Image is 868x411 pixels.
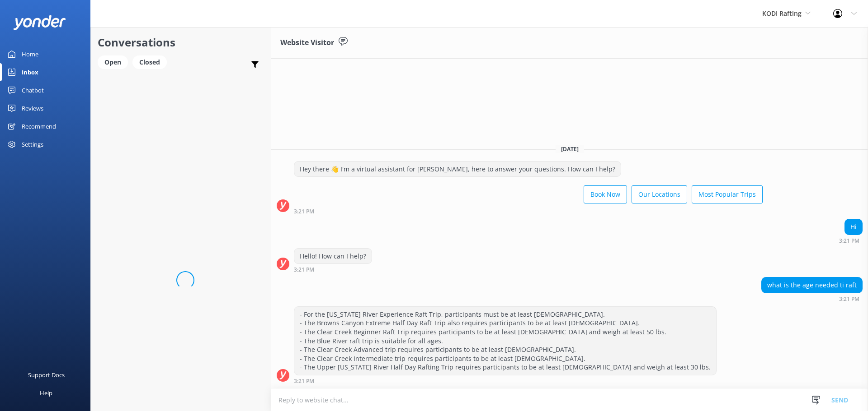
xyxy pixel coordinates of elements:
button: Book Now [584,185,627,203]
div: - For the [US_STATE] River Experience Raft Trip, participants must be at least [DEMOGRAPHIC_DATA]... [294,307,716,375]
div: Closed [132,55,167,69]
div: Chatbot [22,81,44,99]
strong: 3:21 PM [294,379,314,384]
span: KODI Rafting [762,9,802,18]
div: 03:21pm 18-Aug-2025 (UTC -06:00) America/Chihuahua [839,237,863,244]
button: Our Locations [632,185,687,203]
div: Recommend [22,117,56,135]
div: Support Docs [28,366,65,384]
div: Hello! How can I help? [294,249,372,264]
strong: 3:21 PM [294,267,314,272]
h3: Website Visitor [280,37,334,49]
div: Hey there 👋 I'm a virtual assistant for [PERSON_NAME], here to answer your questions. How can I h... [294,162,621,177]
strong: 3:21 PM [294,209,314,214]
div: Inbox [22,63,38,81]
strong: 3:21 PM [839,296,859,302]
div: what is the age needed ti raft [762,277,862,293]
img: yonder-white-logo.png [14,15,66,30]
div: Hi [845,219,862,235]
button: Most Popular Trips [692,185,763,203]
div: Settings [22,135,43,153]
div: 03:21pm 18-Aug-2025 (UTC -06:00) America/Chihuahua [761,296,863,302]
span: [DATE] [556,145,584,153]
div: 03:21pm 18-Aug-2025 (UTC -06:00) America/Chihuahua [294,378,717,384]
div: 03:21pm 18-Aug-2025 (UTC -06:00) America/Chihuahua [294,208,763,214]
a: Open [98,57,132,67]
div: Home [22,45,38,63]
div: Open [98,55,128,69]
div: Help [40,384,52,402]
div: 03:21pm 18-Aug-2025 (UTC -06:00) America/Chihuahua [294,266,372,272]
a: Closed [132,57,171,67]
h2: Conversations [98,34,264,51]
div: Reviews [22,99,43,117]
strong: 3:21 PM [839,238,859,244]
